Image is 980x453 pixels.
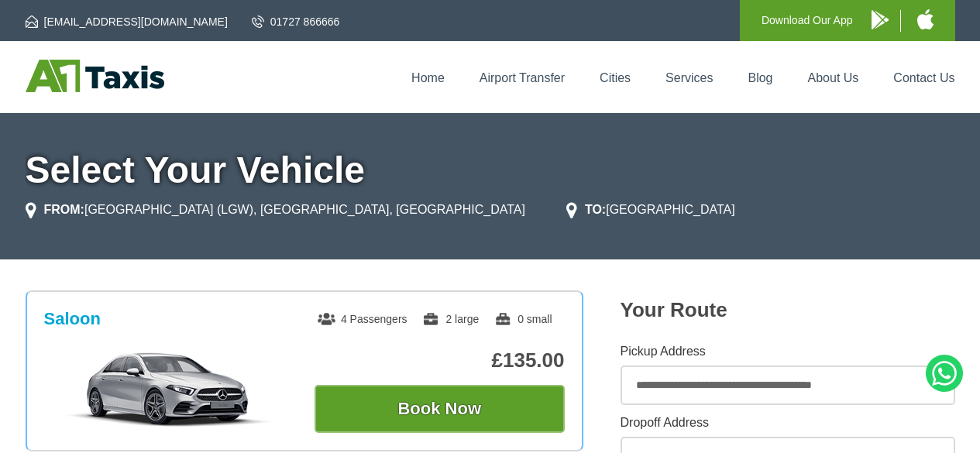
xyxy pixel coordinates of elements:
label: Pickup Address [621,345,955,358]
a: Contact Us [893,71,954,84]
span: 0 small [494,313,552,325]
h3: Saloon [44,309,101,329]
li: [GEOGRAPHIC_DATA] (LGW), [GEOGRAPHIC_DATA], [GEOGRAPHIC_DATA] [26,201,525,219]
a: Cities [600,71,631,84]
img: A1 Taxis St Albans LTD [26,60,164,92]
p: £135.00 [315,348,565,372]
a: [EMAIL_ADDRESS][DOMAIN_NAME] [26,14,228,29]
a: Airport Transfer [480,71,565,84]
img: A1 Taxis Android App [872,10,889,29]
img: Saloon [52,351,285,428]
span: 2 large [422,313,479,325]
button: Book Now [315,385,565,433]
a: Home [411,71,445,84]
a: 01727 866666 [252,14,340,29]
a: About Us [808,71,859,84]
h1: Select Your Vehicle [26,152,955,189]
h2: Your Route [621,298,955,322]
img: A1 Taxis iPhone App [917,9,934,29]
strong: TO: [585,203,606,216]
p: Download Our App [762,11,853,30]
label: Dropoff Address [621,417,955,429]
strong: FROM: [44,203,84,216]
a: Services [665,71,713,84]
a: Blog [748,71,772,84]
li: [GEOGRAPHIC_DATA] [566,201,735,219]
span: 4 Passengers [318,313,407,325]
